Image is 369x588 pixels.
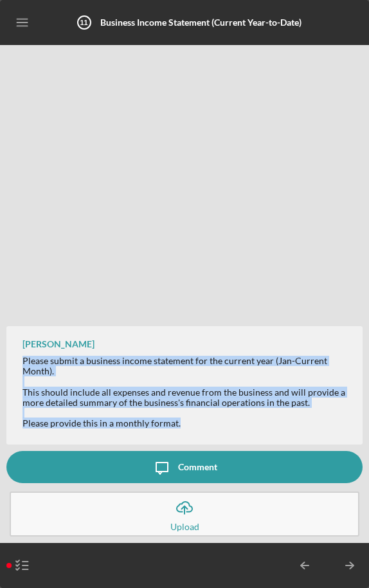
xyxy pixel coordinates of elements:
[178,451,217,483] div: Comment
[100,17,301,28] b: Business Income Statement (Current Year-to-Date)
[22,356,350,428] div: Please submit a business income statement for the current year (Jan-Current Month). This should i...
[10,492,359,537] button: Upload
[6,451,363,483] button: Comment
[22,339,94,349] div: [PERSON_NAME]
[170,524,199,530] div: Upload
[80,19,87,26] tspan: 11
